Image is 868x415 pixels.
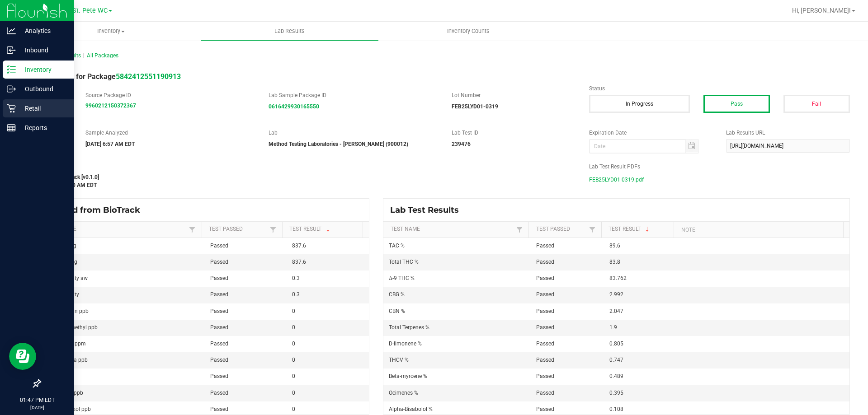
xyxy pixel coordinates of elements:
span: 0.395 [609,390,623,396]
p: Analytics [16,25,70,36]
span: 0.805 [609,340,623,347]
span: 0.3 [292,291,300,298]
span: Passed [536,291,554,298]
span: 0 [292,390,295,396]
span: Beta-myrcene % [389,373,427,379]
a: Test PassedSortable [536,226,587,233]
p: Inbound [16,45,70,56]
span: Alpha-Bisabolol % [389,406,433,412]
span: Lab Test Results [390,205,466,215]
inline-svg: Inventory [7,65,16,74]
span: 83.8 [609,259,620,265]
label: Lab [269,129,438,137]
span: 0.747 [609,357,623,363]
label: Last Modified [40,163,576,171]
a: Test NameSortable [47,226,187,233]
span: CBG % [389,291,405,298]
button: Fail [783,95,850,113]
p: Outbound [16,84,70,94]
label: Expiration Date [589,129,713,137]
span: Passed [536,308,554,314]
span: Total THC % [389,259,419,265]
span: 1.9 [609,324,617,331]
span: 0 [292,340,295,347]
span: 0 [292,373,295,379]
label: Lab Sample Package ID [269,91,438,99]
span: Sortable [325,226,332,233]
a: Test ResultSortable [609,226,670,233]
iframe: Resource center [9,343,36,370]
strong: FEB25LYD01-0319 [452,103,498,110]
span: Lab Result for Package [40,72,181,81]
span: Passed [210,357,228,363]
span: 837.6 [292,242,306,249]
a: Test ResultSortable [289,226,359,233]
span: THCV % [389,357,409,363]
label: Source Package ID [85,91,255,99]
span: Passed [536,406,554,412]
span: 0 [292,308,295,314]
span: FEB25LYD01-0319.pdf [589,173,644,187]
span: 0 [292,324,295,331]
span: Ocimenes % [389,390,418,396]
span: 0.108 [609,406,623,412]
a: Filter [187,224,198,235]
a: Filter [587,224,598,235]
span: Passed [210,308,228,314]
th: Note [674,222,819,238]
span: Passed [536,259,554,265]
span: | [83,52,85,59]
a: Inventory Counts [379,22,557,41]
span: Passed [210,406,228,412]
label: Lab Test ID [452,129,576,137]
inline-svg: Analytics [7,26,16,35]
span: 0 [292,357,295,363]
a: 0616429930165550 [269,103,319,110]
inline-svg: Inbound [7,46,16,55]
span: Passed [210,390,228,396]
span: Passed [210,324,228,331]
p: Retail [16,103,70,114]
strong: 239476 [452,141,471,147]
a: Test NameSortable [391,226,514,233]
span: CBN % [389,308,405,314]
span: Inventory [22,27,200,35]
span: 0.3 [292,275,300,281]
span: Passed [210,259,228,265]
span: 2.047 [609,308,623,314]
label: Lot Number [452,91,576,99]
span: 2.992 [609,291,623,298]
span: Passed [536,340,554,347]
label: Sample Analyzed [85,129,255,137]
span: Lab Results [262,27,317,35]
span: Passed [210,291,228,298]
span: Sortable [644,226,651,233]
a: Filter [514,224,525,235]
a: 5842412551190913 [116,72,181,81]
a: Filter [268,224,278,235]
span: 89.6 [609,242,620,249]
span: Passed [536,242,554,249]
inline-svg: Outbound [7,84,16,93]
span: Passed [536,390,554,396]
span: Hi, [PERSON_NAME]! [792,7,851,14]
p: Reports [16,122,70,133]
label: Lab Test Result PDFs [589,163,850,171]
a: Inventory [22,22,200,41]
span: 0 [292,406,295,412]
a: Test PassedSortable [209,226,268,233]
span: Synced from BioTrack [47,205,147,215]
span: Passed [210,340,228,347]
button: Pass [703,95,770,113]
span: All Packages [87,52,118,59]
strong: Method Testing Laboratories - [PERSON_NAME] (900012) [269,141,408,147]
a: 9960212150372367 [85,103,136,109]
span: TAC % [389,242,405,249]
span: Passed [210,242,228,249]
label: Lab Results URL [726,129,850,137]
p: [DATE] [4,404,70,411]
span: 0.489 [609,373,623,379]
